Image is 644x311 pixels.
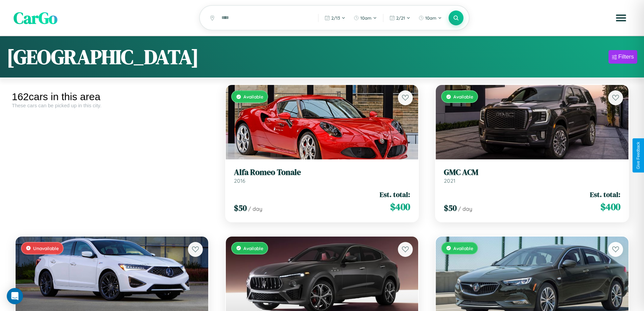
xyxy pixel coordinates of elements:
h3: Alfa Romeo Tonale [234,168,410,177]
span: $ 50 [234,202,247,214]
span: Est. total: [590,190,620,199]
h3: GMC ACM [444,168,620,177]
span: $ 400 [390,200,410,214]
span: Est. total: [380,190,410,199]
span: 2016 [234,177,245,184]
span: 10am [425,15,436,21]
div: Filters [618,53,634,60]
button: 2/21 [386,13,414,23]
span: 2 / 21 [396,15,405,21]
button: 2/13 [321,13,349,23]
span: 2 / 13 [331,15,340,21]
span: $ 400 [600,200,620,214]
span: CarGo [14,7,57,29]
a: GMC ACM2021 [444,168,620,184]
span: Available [243,245,263,251]
div: Open Intercom Messenger [7,288,23,304]
button: 10am [415,13,445,23]
div: Give Feedback [636,142,641,169]
span: Unavailable [33,245,59,251]
a: Alfa Romeo Tonale2016 [234,168,410,184]
span: Available [453,94,473,99]
span: / day [248,205,262,212]
span: Available [243,94,263,99]
span: Available [453,245,473,251]
div: 162 cars in this area [12,91,212,103]
button: Filters [609,50,637,64]
span: 10am [360,15,372,21]
span: / day [458,205,472,212]
button: 10am [350,13,380,23]
h1: [GEOGRAPHIC_DATA] [7,43,199,71]
span: 2021 [444,177,455,184]
button: Open menu [612,8,630,27]
span: $ 50 [444,202,457,214]
div: These cars can be picked up in this city. [12,103,212,108]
